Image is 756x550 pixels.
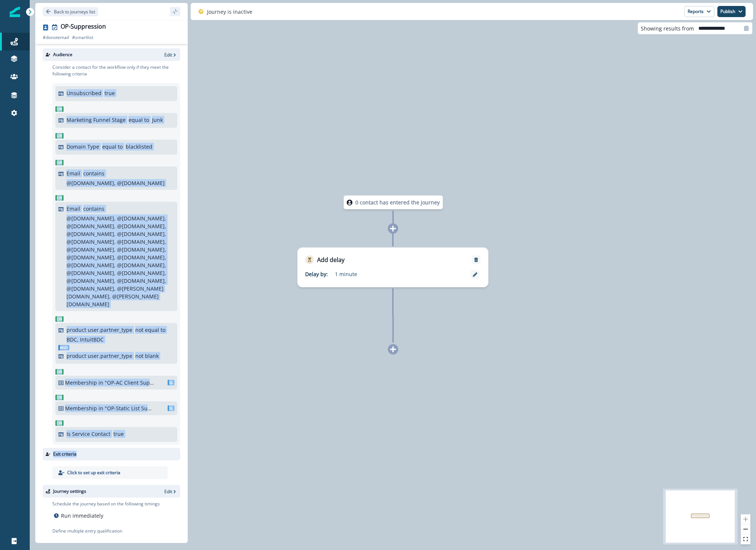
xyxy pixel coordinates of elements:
p: Membership [65,379,97,386]
p: not blank [135,352,159,360]
p: 0 contact has entered the journey [355,198,440,206]
button: Publish [717,6,746,17]
span: Or [55,316,64,322]
p: blacklisted [126,143,152,151]
p: Journey is inactive [207,8,252,16]
p: @[DOMAIN_NAME], @[DOMAIN_NAME] [67,179,165,187]
p: @[DOMAIN_NAME], @[DOMAIN_NAME], @[DOMAIN_NAME], @[DOMAIN_NAME], @[DOMAIN_NAME], @[DOMAIN_NAME], @... [67,214,172,308]
span: Or [55,133,64,139]
p: "OP-AC Client Suppression" [105,379,155,386]
button: fit view [741,534,750,544]
button: zoom out [741,524,750,534]
p: Junk [152,116,163,124]
p: Add delay [317,255,345,264]
p: Run immediately [61,512,103,520]
p: Is Service Contact [67,430,110,438]
p: Marketing Funnel Stage [67,116,126,124]
span: Or [55,160,64,165]
p: Email [67,169,80,177]
p: product user.partner_type [67,326,132,334]
img: Inflection [10,7,20,17]
button: sidebar collapse toggle [170,7,180,16]
p: Domain Type [67,143,99,151]
span: Or [55,106,64,112]
span: Or [55,420,64,426]
p: true [104,89,115,97]
span: SL [168,380,174,385]
p: Exit criteria [53,451,77,457]
div: Add delayRemoveDelay by:1 minute [297,247,488,287]
span: SL [168,405,174,411]
button: Remove [470,257,482,262]
p: in [98,404,103,412]
div: 0 contact has entered the journey [322,195,465,209]
p: # smartlist [72,34,93,41]
p: Back to journeys list [54,9,95,15]
button: Edit [164,488,177,495]
p: # donotemail [43,34,69,41]
p: Edit [164,52,172,58]
div: OP-Suppression [61,23,106,31]
button: Reports [684,6,714,17]
button: Go back [43,7,98,16]
span: Or [55,369,64,375]
p: Schedule the journey based on the following timings [52,501,160,507]
p: 1 minute [335,270,428,278]
p: Click to set up exit criteria [67,469,120,476]
p: Qualify contacts every time [61,539,129,547]
p: BDC, IntuitBDC [67,336,104,343]
p: true [113,430,124,438]
span: Or [55,195,64,201]
span: And [58,345,69,350]
p: Consider a contact for the workflow only if they meet the following criteria [52,64,180,77]
p: contains [83,205,104,213]
p: Email [67,205,80,213]
p: Define multiple entry qualification [52,528,130,534]
span: Or [55,395,64,400]
p: Unsubscribed [67,89,101,97]
p: Membership [65,404,97,412]
p: in [98,379,103,386]
p: Journey settings [53,488,86,495]
p: equal to [129,116,149,124]
p: Edit [164,488,172,495]
button: Edit [164,52,177,58]
p: Showing results from [641,25,694,32]
p: not equal to [135,326,165,334]
p: equal to [102,143,123,151]
p: contains [83,169,104,177]
p: Delay by: [305,270,335,278]
p: "OP-Static List Suppression" [105,404,155,412]
p: Audience [53,51,72,58]
p: product user.partner_type [67,352,132,360]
